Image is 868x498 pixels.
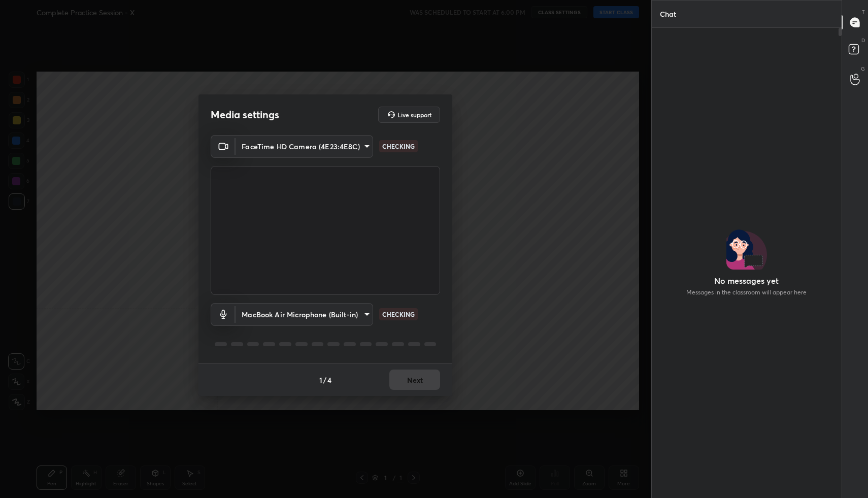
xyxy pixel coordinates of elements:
p: G [861,65,865,73]
h4: 4 [327,375,331,385]
p: CHECKING [382,310,415,319]
div: FaceTime HD Camera (4E23:4E8C) [236,135,373,158]
p: Chat [652,1,684,27]
div: FaceTime HD Camera (4E23:4E8C) [236,303,373,326]
h4: / [323,375,326,385]
p: CHECKING [382,142,415,151]
h2: Media settings [211,108,279,121]
h4: 1 [319,375,322,385]
h5: Live support [397,112,431,118]
p: D [861,37,865,44]
p: T [862,8,865,16]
